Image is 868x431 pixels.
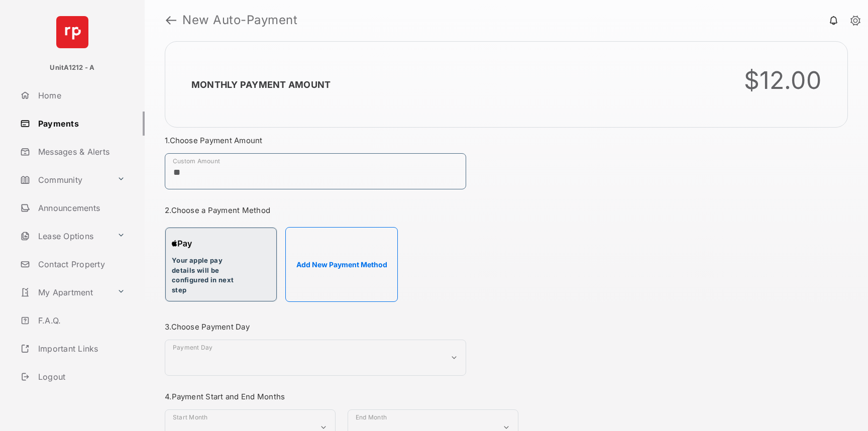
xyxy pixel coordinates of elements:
[16,83,145,107] a: Home
[16,196,145,220] a: Announcements
[16,140,145,164] a: Messages & Alerts
[16,365,145,389] a: Logout
[16,224,113,248] a: Lease Options
[165,136,518,145] h3: 1. Choose Payment Amount
[50,63,94,73] p: UnitA1212 - A
[16,308,145,333] a: F.A.Q.
[165,392,518,401] h3: 4. Payment Start and End Months
[165,205,518,215] h3: 2. Choose a Payment Method
[16,252,145,276] a: Contact Property
[56,16,88,48] img: svg+xml;base64,PHN2ZyB4bWxucz0iaHR0cDovL3d3dy53My5vcmcvMjAwMC9zdmciIHdpZHRoPSI2NCIgaGVpZ2h0PSI2NC...
[16,337,129,361] a: Important Links
[165,322,518,332] h3: 3. Choose Payment Day
[285,227,398,302] button: Add New Payment Method
[744,66,822,95] div: $12.00
[16,112,145,136] a: Payments
[165,227,277,302] div: Your apple pay details will be configured in next step
[172,256,247,295] div: Your apple pay details will be configured in next step
[182,14,297,26] strong: New Auto-Payment
[181,79,331,90] h2: Monthly Payment Amount
[16,280,113,304] a: My Apartment
[16,168,113,192] a: Community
